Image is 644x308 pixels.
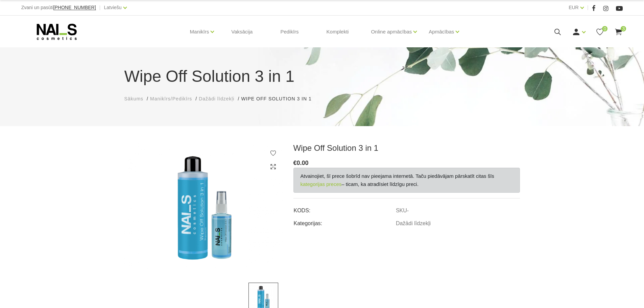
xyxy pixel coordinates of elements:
[297,160,309,166] span: 0.00
[199,95,234,102] a: Dažādi līdzekļi
[226,16,258,48] a: Vaksācija
[614,28,623,36] a: 3
[124,95,144,102] a: Sākums
[621,26,626,31] span: 3
[429,18,454,45] a: Apmācības
[21,3,96,12] div: Zvani un pasūti
[190,18,209,45] a: Manikīrs
[569,3,579,11] a: EUR
[124,64,520,89] h1: Wipe Off Solution 3 in 1
[293,160,297,166] span: €
[150,96,192,101] span: Manikīrs/Pedikīrs
[104,3,122,11] a: Latviešu
[587,3,589,12] span: |
[293,168,520,193] div: Atvainojiet, šī prece šobrīd nav pieejama internetā. Taču piedāvājam pārskatīt citas šīs – ticam,...
[275,16,304,48] a: Pedikīrs
[293,202,396,215] td: KODS:
[124,143,283,273] img: ...
[396,220,431,227] a: Dažādi līdzekļi
[53,5,96,10] a: [PHONE_NUMBER]
[293,215,396,228] td: Kategorijas:
[301,180,342,188] a: kategorijas preces
[199,96,234,101] span: Dažādi līdzekļi
[99,3,101,12] span: |
[241,95,318,102] li: Wipe Off Solution 3 in 1
[596,28,604,36] a: 0
[602,26,607,31] span: 0
[371,18,412,45] a: Online apmācības
[293,143,520,153] h3: Wipe Off Solution 3 in 1
[321,16,354,48] a: Komplekti
[53,5,96,10] span: [PHONE_NUMBER]
[150,95,192,102] a: Manikīrs/Pedikīrs
[396,208,409,214] a: SKU-
[124,96,144,101] span: Sākums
